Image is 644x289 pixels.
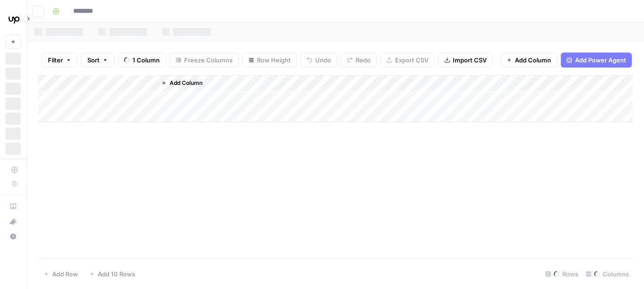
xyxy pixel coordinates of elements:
[356,55,371,65] span: Redo
[84,266,141,281] button: Add 10 Rows
[184,55,233,65] span: Freeze Columns
[6,214,21,229] button: What's new?
[81,53,114,68] button: Sort
[301,53,337,68] button: Undo
[500,53,557,68] button: Add Column
[157,77,206,89] button: Add Column
[6,8,21,31] button: Workspace: Upwork
[6,229,21,244] button: Help + Support
[170,79,202,87] span: Add Column
[582,266,633,281] div: Columns
[395,55,428,65] span: Export CSV
[132,55,160,65] span: 1 Column
[575,55,626,65] span: Add Power Agent
[52,269,78,279] span: Add Row
[542,266,582,281] div: Rows
[6,199,21,214] a: AirOps Academy
[48,55,63,65] span: Filter
[6,11,23,28] img: Upwork Logo
[118,53,166,68] button: 1 Column
[6,214,20,228] div: What's new?
[453,55,487,65] span: Import CSV
[380,53,435,68] button: Export CSV
[242,53,297,68] button: Row Height
[87,55,100,65] span: Sort
[38,266,84,281] button: Add Row
[341,53,377,68] button: Redo
[561,53,632,68] button: Add Power Agent
[98,269,135,279] span: Add 10 Rows
[515,55,551,65] span: Add Column
[170,53,239,68] button: Freeze Columns
[315,55,331,65] span: Undo
[438,53,493,68] button: Import CSV
[42,53,78,68] button: Filter
[257,55,291,65] span: Row Height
